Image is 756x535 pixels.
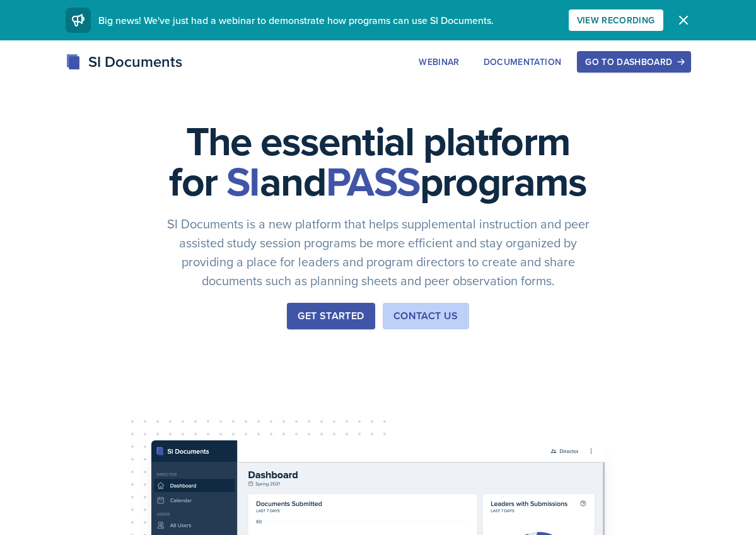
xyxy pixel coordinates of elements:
div: Contact Us [393,309,458,324]
div: Get Started [298,309,364,324]
div: Webinar [419,57,459,67]
button: Go to Dashboard [577,51,690,73]
button: Webinar [410,51,467,73]
button: Get Started [287,303,375,329]
button: Contact Us [383,303,469,329]
span: Big news! We've just had a webinar to demonstrate how programs can use SI Documents. [98,13,494,27]
div: View Recording [577,15,655,25]
div: Go to Dashboard [585,57,682,67]
button: Documentation [475,51,570,73]
div: Documentation [484,57,562,67]
div: SI Documents [66,50,182,73]
button: View Recording [569,9,663,31]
